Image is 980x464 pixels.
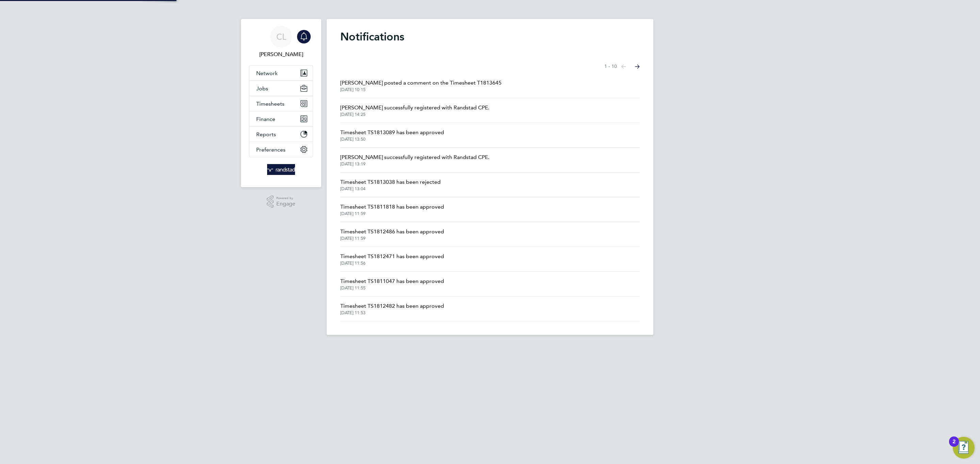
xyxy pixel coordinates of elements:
img: randstad-logo-retina.png [267,164,295,175]
span: Timesheet TS1813089 has been approved [340,128,444,137]
span: Finance [256,116,275,122]
span: [DATE] 11:55 [340,285,444,291]
a: [PERSON_NAME] successfully registered with Randstad CPE.[DATE] 13:19 [340,153,489,167]
a: Go to home page [249,164,313,175]
a: [PERSON_NAME] posted a comment on the Timesheet T1813645[DATE] 10:15 [340,79,502,92]
span: [PERSON_NAME] posted a comment on the Timesheet T1813645 [340,79,502,87]
button: Jobs [249,81,313,96]
a: Timesheet TS1812471 has been approved[DATE] 11:56 [340,252,444,266]
a: Timesheet TS1812486 has been approved[DATE] 11:59 [340,228,444,241]
span: Timesheet TS1812471 has been approved [340,252,444,261]
span: [DATE] 13:19 [340,161,489,167]
button: Reports [249,127,313,142]
span: [DATE] 11:59 [340,236,444,241]
a: Timesheet TS1813089 has been approved[DATE] 13:50 [340,128,444,142]
span: Engage [276,201,295,207]
a: Powered byEngage [267,195,296,208]
span: [DATE] 14:25 [340,112,489,117]
a: Timesheet TS1811818 has been approved[DATE] 11:59 [340,203,444,216]
span: [PERSON_NAME] successfully registered with Randstad CPE. [340,104,489,112]
span: [DATE] 10:15 [340,87,502,92]
button: Finance [249,111,313,126]
button: Timesheets [249,96,313,111]
span: [DATE] 13:04 [340,186,441,192]
span: Timesheet TS1812482 has been approved [340,302,444,310]
a: Timesheet TS1813038 has been rejected[DATE] 13:04 [340,178,441,192]
span: Timesheets [256,101,284,107]
span: 1 - 10 [604,63,617,70]
span: Powered by [276,195,295,201]
a: [PERSON_NAME] successfully registered with Randstad CPE.[DATE] 14:25 [340,104,489,117]
button: Open Resource Center, 2 new notifications [953,437,975,459]
span: Timesheet TS1813038 has been rejected [340,178,441,186]
h1: Notifications [340,30,640,43]
span: CL [276,32,286,41]
a: CL[PERSON_NAME] [249,26,313,58]
span: Timesheet TS1811047 has been approved [340,277,444,285]
nav: Select page of notifications list [604,60,640,73]
span: Reports [256,131,276,138]
span: Jobs [256,85,268,92]
div: 2 [952,442,955,450]
span: [DATE] 11:53 [340,310,444,316]
span: Preferences [256,146,285,153]
button: Network [249,66,313,81]
span: [DATE] 11:59 [340,211,444,216]
span: [DATE] 11:56 [340,261,444,266]
a: Timesheet TS1812482 has been approved[DATE] 11:53 [340,302,444,316]
span: [PERSON_NAME] successfully registered with Randstad CPE. [340,153,489,161]
span: [DATE] 13:50 [340,137,444,142]
span: Timesheet TS1811818 has been approved [340,203,444,211]
span: Charlotte Lockeridge [249,50,313,58]
nav: Main navigation [241,19,321,187]
a: Timesheet TS1811047 has been approved[DATE] 11:55 [340,277,444,291]
span: Timesheet TS1812486 has been approved [340,228,444,236]
button: Preferences [249,142,313,157]
span: Network [256,70,278,76]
